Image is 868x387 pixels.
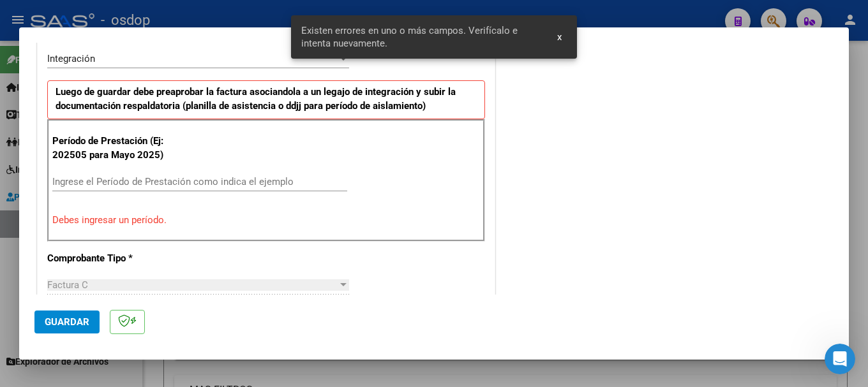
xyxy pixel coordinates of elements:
[45,316,89,328] span: Guardar
[47,53,95,64] span: Integración
[52,213,480,228] p: Debes ingresar un período.
[557,31,562,43] span: x
[547,26,572,48] button: x
[56,86,456,112] strong: Luego de guardar debe preaprobar la factura asociandola a un legajo de integración y subir la doc...
[47,251,179,266] p: Comprobante Tipo *
[47,279,88,291] span: Factura C
[34,310,100,333] button: Guardar
[825,344,855,374] iframe: Intercom live chat
[301,24,542,50] span: Existen errores en uno o más campos. Verifícalo e intenta nuevamente.
[52,134,181,163] p: Período de Prestación (Ej: 202505 para Mayo 2025)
